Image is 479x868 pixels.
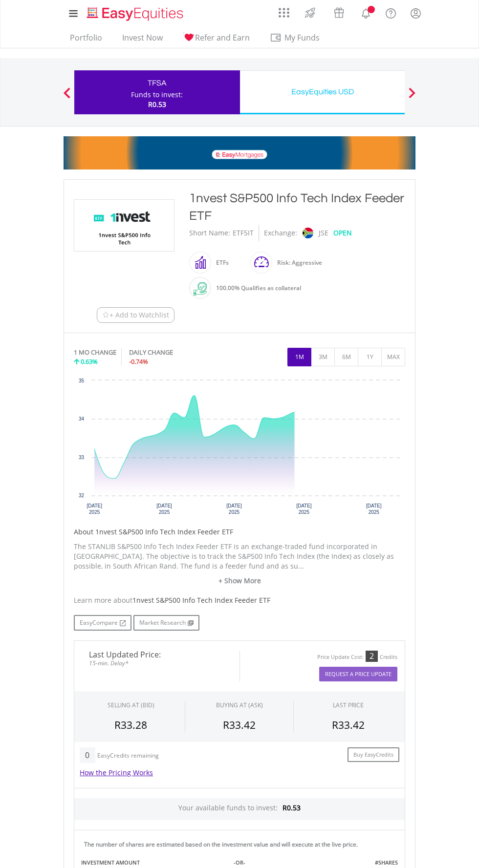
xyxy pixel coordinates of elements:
div: Price Update Cost: [317,654,364,661]
a: AppsGrid [272,2,296,18]
div: Short Name: [189,225,230,241]
div: Chart. Highcharts interactive chart. [74,376,405,522]
div: Risk: Aggressive [272,251,322,275]
span: R0.53 [148,100,166,109]
span: R0.53 [283,803,301,812]
h5: About 1nvest S&P500 Info Tech Index Feeder ETF [74,527,405,537]
div: Funds to invest: [131,90,183,100]
text: 32 [79,493,85,498]
img: vouchers-v2.svg [331,5,347,21]
a: Notifications [353,2,378,22]
button: Next [402,92,422,102]
div: 0 [80,747,95,763]
div: 1 MO CHANGE [74,348,116,357]
a: Home page [83,2,187,22]
button: MAX [381,348,405,366]
span: Refer and Earn [195,32,250,43]
span: -0.74% [129,357,148,366]
a: EasyCompare [74,615,131,631]
button: 1Y [358,348,382,366]
div: OPEN [333,225,352,241]
button: Request A Price Update [319,667,397,682]
svg: Interactive chart [74,376,405,522]
button: Watchlist + Add to Watchlist [97,307,174,323]
div: JSE [319,225,328,241]
text: [DATE] 2025 [156,503,172,515]
span: Last Updated Price: [82,651,232,658]
span: 100.00% Qualifies as collateral [216,284,301,292]
button: 1M [287,348,311,366]
div: EasyEquities USD [246,85,399,99]
a: + Show More [74,576,405,586]
img: thrive-v2.svg [302,5,318,21]
img: EasyMortage Promotion Banner [64,136,415,169]
p: The STANLIB S&P500 Info Tech Index Feeder ETF is an exchange-traded fund incorporated in [GEOGRAP... [74,542,405,571]
text: [DATE] 2025 [296,503,312,515]
a: Portfolio [66,33,106,48]
text: 33 [79,455,85,460]
a: Vouchers [325,2,353,21]
img: grid-menu-icon.svg [279,7,289,18]
div: ETF5IT [233,225,254,241]
button: 3M [311,348,335,366]
a: Buy EasyCredits [348,747,399,762]
img: jse.png [303,228,313,238]
span: R33.28 [114,718,147,732]
label: #SHARES [375,859,398,867]
img: EasyEquities_Logo.png [85,6,187,22]
label: -OR- [234,859,245,867]
a: My Profile [403,2,428,24]
span: My Funds [270,31,334,44]
span: 0.63% [81,357,98,366]
text: [DATE] 2025 [87,503,102,515]
label: INVESTMENT AMOUNT [81,859,140,867]
span: + Add to Watchlist [109,310,169,320]
div: Your available funds to invest: [74,798,405,820]
img: Watchlist [102,312,109,319]
div: Credits [380,654,397,661]
button: Previous [57,92,77,102]
div: TFSA [80,76,234,90]
div: The number of shares are estimated based on the investment value and will execute at the live price. [84,840,401,848]
text: [DATE] 2025 [366,503,382,515]
text: 35 [79,378,85,383]
div: Exchange: [264,225,297,241]
span: 1nvest S&P500 Info Tech Index Feeder ETF [132,595,270,605]
a: Refer and Earn [179,33,254,48]
div: 1nvest S&P500 Info Tech Index Feeder ETF [189,190,405,225]
div: ETFs [211,251,229,275]
span: R33.42 [223,718,256,732]
text: [DATE] 2025 [226,503,242,515]
a: FAQ's and Support [378,2,403,22]
button: 6M [334,348,358,366]
div: LAST PRICE [333,701,364,709]
span: BUYING AT (ASK) [216,701,263,709]
a: Invest Now [118,33,167,48]
span: R33.42 [332,718,365,732]
div: Learn more about [74,595,405,605]
img: TFSA.ETF5IT.png [87,200,161,251]
img: collateral-qualifying-green.svg [194,282,207,296]
text: 34 [79,416,85,422]
a: How the Pricing Works [80,768,153,777]
div: 2 [366,651,378,661]
a: Market Research [133,615,199,631]
div: EasyCredits remaining [97,752,159,761]
div: DAILY CHANGE [129,348,198,357]
div: SELLING AT (BID) [108,701,154,709]
span: 15-min. Delay* [82,658,232,668]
